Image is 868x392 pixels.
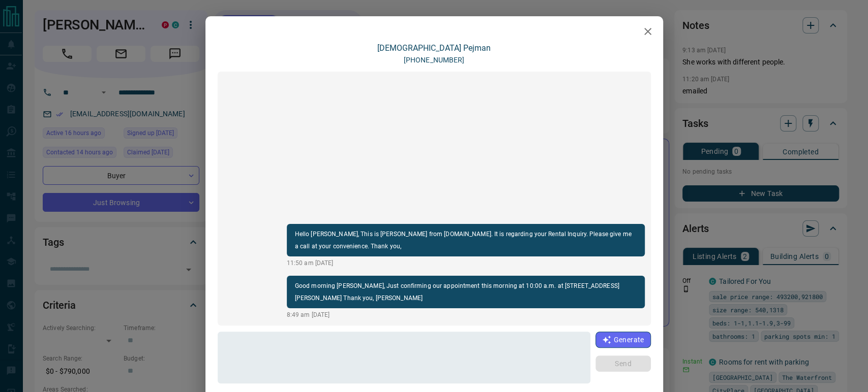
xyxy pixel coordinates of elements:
p: 11:50 am [DATE] [287,258,645,268]
a: [DEMOGRAPHIC_DATA] Pejman [377,43,491,53]
p: Hello [PERSON_NAME], This is [PERSON_NAME] from [DOMAIN_NAME]. It is regarding your Rental Inquir... [295,228,637,252]
p: Good morning [PERSON_NAME], Just confirming our appointment this morning at 10:00 a.m. at [STREET... [295,280,637,304]
p: [PHONE_NUMBER] [404,55,465,66]
button: Generate [595,332,650,348]
p: 8:49 am [DATE] [287,310,645,319]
